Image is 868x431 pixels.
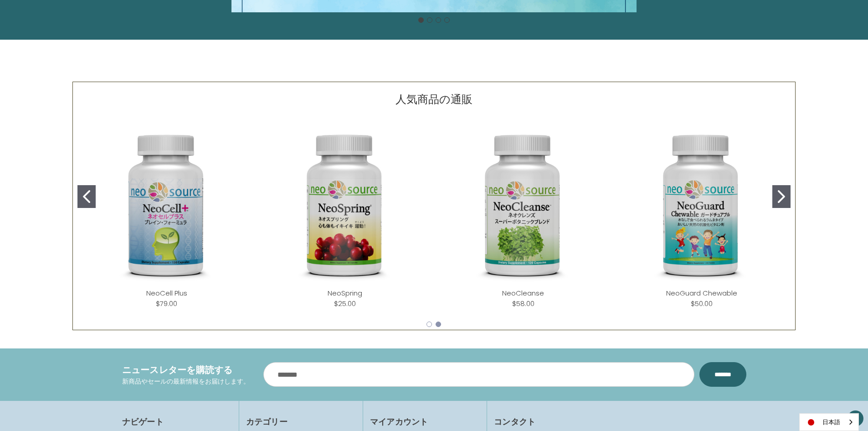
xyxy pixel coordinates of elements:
div: NeoCell Plus [77,117,256,316]
a: NeoCleanse [502,288,544,298]
a: NeoGuard Chewable [666,288,737,298]
div: NeoGuard Chewable [612,117,791,316]
h4: ナビゲート [122,415,232,428]
a: NeoSpring [328,288,362,298]
a: 日本語 [800,414,858,431]
button: Go to slide 1 [418,17,424,23]
button: Go to slide 1 [426,322,432,327]
img: NeoSpring [263,124,426,288]
aside: Language selected: 日本語 [799,413,859,431]
h4: マイアカウント [370,415,480,428]
p: 新商品やセールの最新情報をお届けします。 [122,377,250,386]
div: $25.00 [334,298,356,309]
button: Go to slide 2 [772,185,791,208]
button: Go to slide 1 [77,185,96,208]
div: $79.00 [156,298,177,309]
h4: ニュースレターを購読する [122,363,250,377]
div: $58.00 [512,298,534,309]
img: NeoCleanse [442,124,605,288]
p: 人気商品の通販 [395,91,473,108]
div: Language [799,413,859,431]
div: NeoCleanse [434,117,612,316]
img: NeoGuard Chewable [620,124,783,288]
button: Go to slide 2 [427,17,432,23]
button: Go to slide 2 [436,322,441,327]
div: NeoSpring [256,117,434,316]
a: NeoCell Plus [146,288,187,298]
h4: コンタクト [494,415,746,428]
img: NeoCell Plus [85,124,248,288]
div: $50.00 [691,298,713,309]
button: Go to slide 3 [436,17,441,23]
h4: カテゴリー [246,415,356,428]
button: Go to slide 4 [444,17,450,23]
